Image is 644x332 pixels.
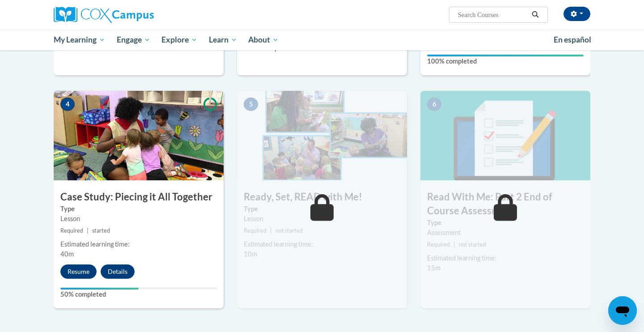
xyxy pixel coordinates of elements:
div: Lesson [60,214,217,224]
h3: Ready, Set, READ with Me! [237,190,407,204]
input: Search Courses [457,9,529,20]
label: Type [244,204,400,214]
span: 4 [60,98,75,111]
div: Assessment [427,228,584,238]
span: About [248,34,279,45]
a: About [243,30,285,50]
label: Type [427,218,584,228]
label: 100% completed [427,56,584,66]
button: Resume [60,264,97,279]
label: Type [60,204,217,214]
a: Engage [111,30,156,50]
h3: Case Study: Piecing it All Together [54,190,224,204]
img: Course Image [420,91,590,180]
div: Main menu [40,30,604,50]
span: not started [459,241,486,248]
button: Search [529,9,542,20]
span: Explore [161,34,197,45]
span: 40m [60,250,74,258]
span: Learn [209,34,237,45]
span: My Learning [54,34,105,45]
span: 10m [244,250,257,258]
a: Explore [156,30,203,50]
span: 5 [244,98,258,111]
span: Engage [117,34,150,45]
img: Course Image [237,91,407,180]
button: Details [101,264,135,279]
button: Account Settings [563,7,590,21]
span: 15m [427,264,441,272]
a: Learn [203,30,243,50]
div: Your progress [427,55,584,56]
a: My Learning [48,30,111,50]
a: En español [548,30,597,49]
span: Required [60,227,83,234]
span: | [87,227,89,234]
span: started [92,227,110,234]
span: En español [554,35,591,44]
span: Required [244,227,267,234]
span: | [453,241,455,248]
div: Your progress [60,288,139,289]
a: Cox Campus [54,7,224,23]
span: 6 [427,98,441,111]
h3: Read With Me: Part 2 End of Course Assessment [420,190,590,218]
div: Estimated learning time: [244,239,400,249]
div: Estimated learning time: [60,239,217,249]
img: Cox Campus [54,7,154,23]
img: Course Image [54,91,224,180]
span: Required [427,241,450,248]
span: | [270,227,272,234]
iframe: Button to launch messaging window [608,296,637,325]
label: 50% completed [60,289,217,299]
div: Lesson [244,214,400,224]
div: Estimated learning time: [427,253,584,263]
span: not started [275,227,303,234]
